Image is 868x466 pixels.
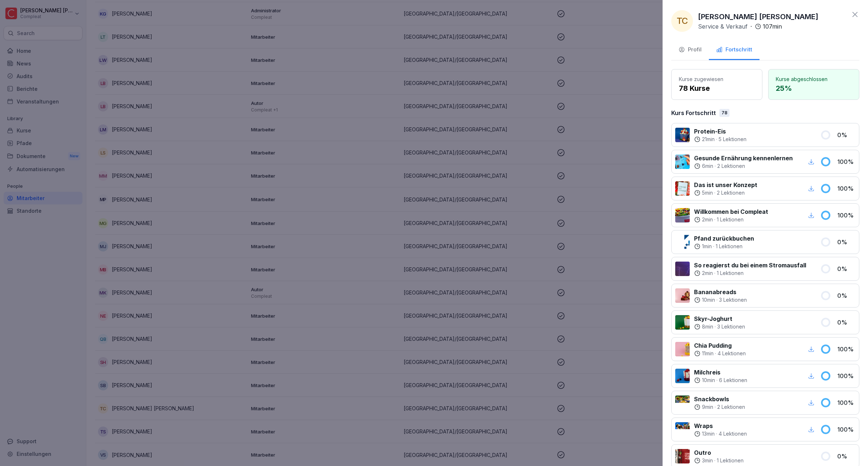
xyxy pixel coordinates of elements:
[702,350,714,357] p: 11 min
[694,216,768,223] div: ·
[694,430,747,437] div: ·
[763,22,782,31] p: 107 min
[837,131,855,139] p: 0 %
[694,457,744,464] div: ·
[671,109,716,117] p: Kurs Fortschritt
[694,368,747,377] p: Milchreis
[837,398,855,407] p: 100 %
[678,46,702,54] div: Profil
[694,288,747,296] p: Bananabreads
[671,10,693,32] div: TC
[717,457,744,464] p: 1 Lektionen
[702,403,713,411] p: 9 min
[837,345,855,353] p: 100 %
[671,41,709,60] button: Profil
[694,421,747,430] p: Wraps
[694,136,746,143] div: ·
[694,207,768,216] p: Willkommen bei Compleat
[718,350,746,357] p: 4 Lektionen
[694,127,746,136] p: Protein-Eis
[694,314,745,323] p: Skyr-Joghurt
[702,243,712,250] p: 1 min
[716,46,752,54] div: Fortschritt
[694,377,747,384] div: ·
[719,377,747,384] p: 6 Lektionen
[719,109,729,117] div: 78
[702,377,715,384] p: 10 min
[694,350,746,357] div: ·
[679,83,755,94] p: 78 Kurse
[837,238,855,246] p: 0 %
[837,425,855,434] p: 100 %
[702,296,715,304] p: 10 min
[837,211,855,220] p: 100 %
[694,261,806,270] p: So reagierst du bei einem Stromausfall
[717,216,744,223] p: 1 Lektionen
[837,184,855,193] p: 100 %
[702,162,713,170] p: 6 min
[717,403,745,411] p: 2 Lektionen
[719,430,747,437] p: 4 Lektionen
[698,22,782,31] div: ·
[698,11,818,22] p: [PERSON_NAME] [PERSON_NAME]
[694,189,757,196] div: ·
[702,136,715,143] p: 21 min
[702,430,715,437] p: 13 min
[702,216,713,223] p: 2 min
[694,395,745,403] p: Snackbowls
[694,243,754,250] div: ·
[679,75,755,83] p: Kurse zugewiesen
[702,457,713,464] p: 3 min
[694,154,793,162] p: Gesunde Ernährung kennenlernen
[694,403,745,411] div: ·
[694,181,757,189] p: Das ist unser Konzept
[837,452,855,461] p: 0 %
[709,41,759,60] button: Fortschritt
[716,243,743,250] p: 1 Lektionen
[837,291,855,300] p: 0 %
[837,157,855,166] p: 100 %
[694,296,747,304] div: ·
[837,318,855,327] p: 0 %
[717,270,744,277] p: 1 Lektionen
[694,448,744,457] p: Outro
[694,234,754,243] p: Pfand zurückbuchen
[694,270,806,277] div: ·
[717,323,745,330] p: 3 Lektionen
[702,270,713,277] p: 2 min
[717,189,745,196] p: 2 Lektionen
[694,341,746,350] p: Chia Pudding
[698,22,748,31] p: Service & Verkauf
[694,162,793,170] div: ·
[719,296,747,304] p: 3 Lektionen
[694,323,745,330] div: ·
[776,75,852,83] p: Kurse abgeschlossen
[837,264,855,273] p: 0 %
[837,372,855,380] p: 100 %
[717,162,745,170] p: 2 Lektionen
[719,136,746,143] p: 5 Lektionen
[776,83,852,94] p: 25 %
[702,323,713,330] p: 8 min
[702,189,713,196] p: 5 min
